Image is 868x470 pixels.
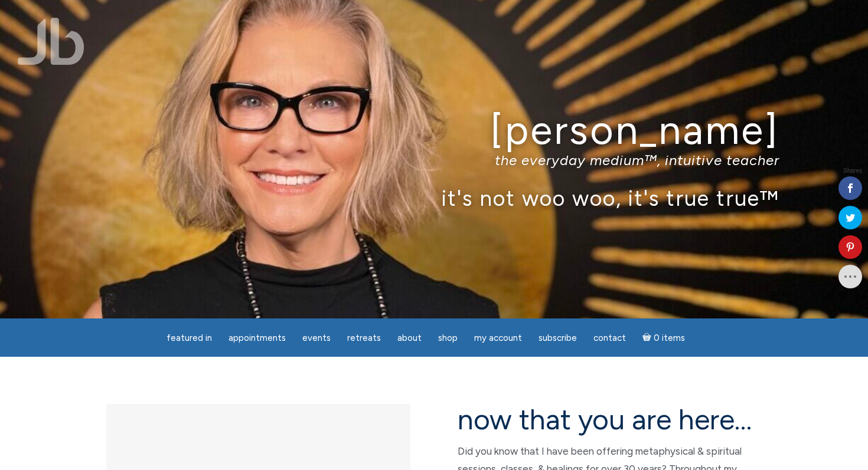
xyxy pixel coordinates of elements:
i: Cart [642,333,654,343]
span: featured in [167,333,212,343]
span: About [397,333,422,343]
h2: now that you are here… [458,404,762,435]
a: Contact [586,327,633,350]
a: About [390,327,429,350]
img: Jamie Butler. The Everyday Medium [18,18,84,65]
span: Contact [593,333,626,343]
a: Events [295,327,338,350]
span: Events [302,333,331,343]
a: Appointments [221,327,293,350]
a: My Account [467,327,529,350]
span: My Account [474,333,522,343]
span: Shares [843,168,862,174]
a: Subscribe [531,327,584,350]
p: the everyday medium™, intuitive teacher [89,152,779,169]
h1: [PERSON_NAME] [89,108,779,152]
a: featured in [159,327,219,350]
span: 0 items [654,334,685,343]
span: Retreats [347,333,381,343]
span: Subscribe [539,333,577,343]
a: Retreats [340,327,388,350]
span: Appointments [229,333,286,343]
span: Shop [438,333,458,343]
a: Cart0 items [635,326,692,350]
p: it's not woo woo, it's true true™ [89,185,779,211]
a: Shop [431,327,465,350]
